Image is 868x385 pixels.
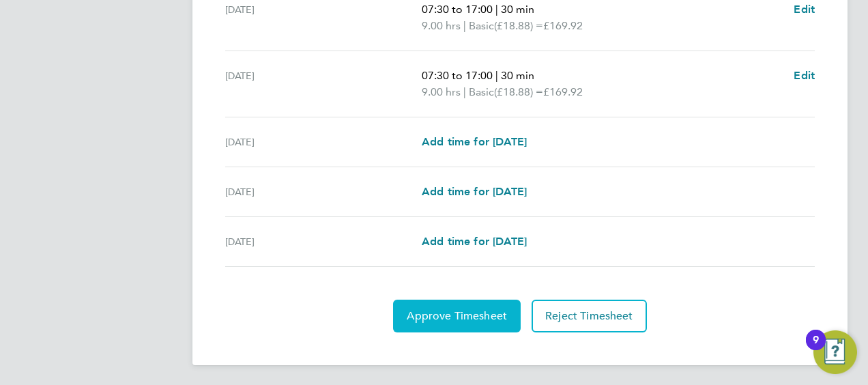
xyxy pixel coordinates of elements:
[463,19,466,32] span: |
[494,85,543,98] span: (£18.88) =
[543,19,583,32] span: £169.92
[422,134,527,150] a: Add time for [DATE]
[494,19,543,32] span: (£18.88) =
[794,68,815,84] a: Edit
[407,309,507,323] span: Approve Timesheet
[813,340,819,358] div: 9
[495,69,498,82] span: |
[225,184,422,200] div: [DATE]
[469,84,494,100] span: Basic
[545,309,633,323] span: Reject Timesheet
[225,134,422,150] div: [DATE]
[422,235,527,248] span: Add time for [DATE]
[225,233,422,250] div: [DATE]
[794,1,815,18] a: Edit
[794,69,815,82] span: Edit
[543,85,583,98] span: £169.92
[422,85,461,98] span: 9.00 hrs
[532,300,647,332] button: Reject Timesheet
[422,3,493,16] span: 07:30 to 17:00
[422,69,493,82] span: 07:30 to 17:00
[422,135,527,148] span: Add time for [DATE]
[225,68,422,100] div: [DATE]
[225,1,422,34] div: [DATE]
[393,300,521,332] button: Approve Timesheet
[422,185,527,198] span: Add time for [DATE]
[422,19,461,32] span: 9.00 hrs
[422,184,527,200] a: Add time for [DATE]
[463,85,466,98] span: |
[794,3,815,16] span: Edit
[422,233,527,250] a: Add time for [DATE]
[469,18,494,34] span: Basic
[495,3,498,16] span: |
[501,3,534,16] span: 30 min
[813,330,857,374] button: Open Resource Center, 9 new notifications
[501,69,534,82] span: 30 min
